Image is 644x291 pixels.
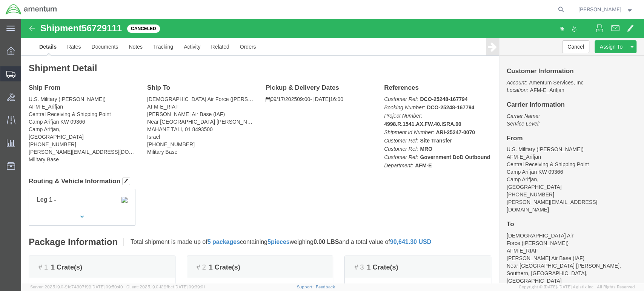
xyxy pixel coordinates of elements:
span: Server: 2025.19.0-91c74307f99 [30,285,123,289]
span: Client: 2025.19.0-129fbcf [126,285,205,289]
span: [DATE] 09:39:01 [174,285,205,289]
img: logo [5,4,57,15]
a: Support [297,285,316,289]
span: Copyright © [DATE]-[DATE] Agistix Inc., All Rights Reserved [519,284,635,290]
span: [DATE] 09:50:40 [91,285,123,289]
button: [PERSON_NAME] [578,5,634,14]
iframe: FS Legacy Container [21,19,644,283]
span: Sammuel Ball [578,5,621,14]
a: Feedback [315,285,335,289]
